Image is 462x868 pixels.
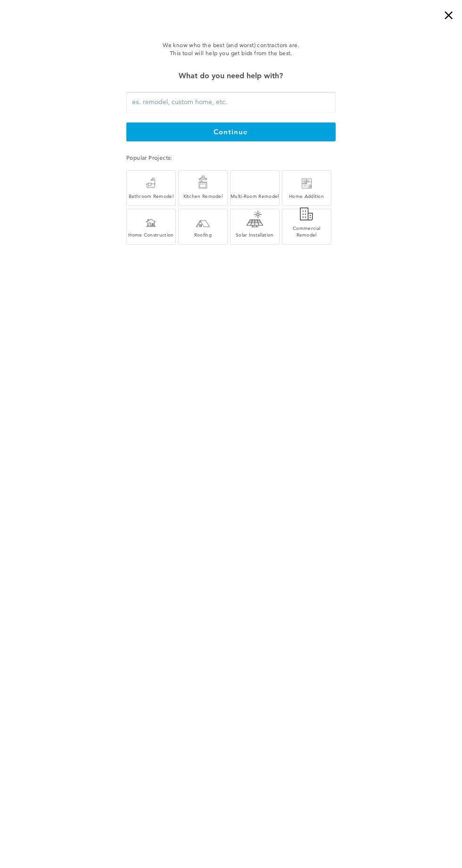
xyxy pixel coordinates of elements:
[281,800,451,857] iframe: Drift Widget Chat Controller
[79,41,383,57] div: We know who the best (and worst) contractors are. This tool will help you get bids from the best.
[231,231,279,238] div: Solar Installation
[126,69,336,82] div: What do you need help with?
[179,193,227,199] div: Kitchen Remodel
[282,225,331,238] div: Commercial Remodel
[231,193,279,199] div: Multi-Room Remodel
[282,193,331,199] div: Home Addition
[126,153,336,163] div: Popular Projects:
[127,231,175,238] div: Home Construction
[127,193,175,199] div: Bathroom Remodel
[126,123,336,141] button: continue
[126,92,336,113] input: ex. remodel, custom home, etc.
[179,231,227,238] div: Roofing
